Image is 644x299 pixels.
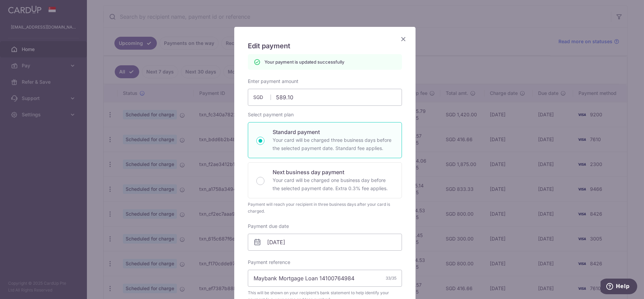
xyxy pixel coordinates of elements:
label: Enter payment amount [248,78,298,85]
p: Standard payment [273,128,393,136]
input: DD / MM / YYYY [248,234,402,251]
div: Payment will reach your recipient in three business days after your card is charged. [248,201,402,215]
label: Payment reference [248,259,290,266]
p: Your card will be charged three business days before the selected payment date. Standard fee appl... [273,136,393,152]
label: Payment due date [248,223,289,230]
p: Your card will be charged one business day before the selected payment date. Extra 0.3% fee applies. [273,176,393,193]
iframe: Opens a widget where you can find more information [601,279,637,296]
input: 0.00 [248,89,402,106]
button: Close [399,35,407,43]
p: Your payment is updated successfully [264,59,344,65]
span: SGD [253,94,271,101]
h5: Edit payment [248,40,402,51]
label: Select payment plan [248,111,294,118]
div: 33/35 [386,275,397,282]
p: Next business day payment [273,168,393,176]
